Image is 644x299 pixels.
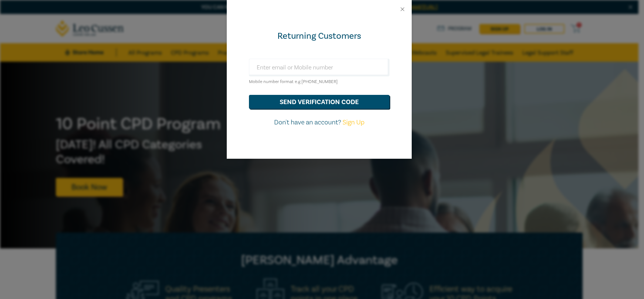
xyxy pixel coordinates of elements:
p: Don't have an account? [249,118,390,127]
small: Mobile number format e.g [PHONE_NUMBER] [249,79,338,85]
a: Sign Up [343,118,364,127]
div: Returning Customers [249,30,390,42]
input: Enter email or Mobile number [249,59,390,76]
button: Close [399,6,406,13]
button: send verification code [249,95,390,109]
